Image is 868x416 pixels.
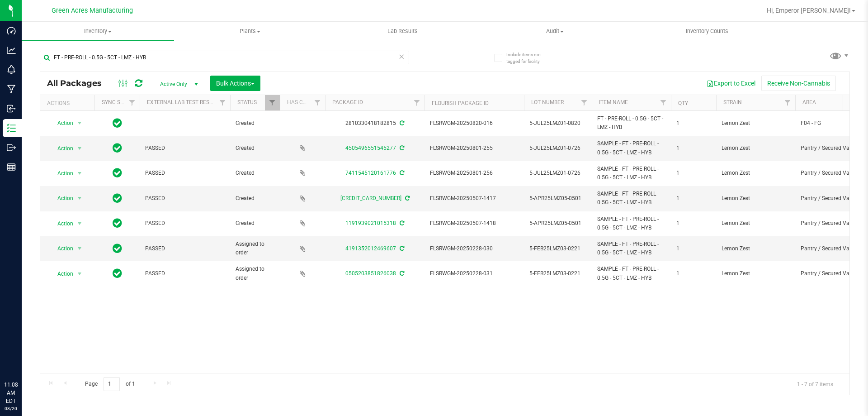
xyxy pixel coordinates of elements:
a: Inventory [22,22,174,41]
span: Lemon Zest [722,269,790,278]
span: Created [236,194,274,203]
span: Lab Results [375,27,430,35]
a: External Lab Test Result [147,99,218,105]
span: 5-FEB25LMZ03-0221 [529,269,586,278]
span: select [74,217,85,230]
iframe: Resource center unread badge [27,342,38,353]
inline-svg: Monitoring [7,65,16,74]
span: select [74,192,85,205]
inline-svg: Analytics [7,46,16,55]
span: PASSED [145,219,225,228]
span: F04 - FG [801,119,858,128]
a: Filter [780,95,795,110]
span: FLSRWGM-20250507-1418 [430,219,519,228]
span: SAMPLE - FT - PRE-ROLL - 0.5G - 5CT - LMZ - HYB [597,139,665,157]
span: Assigned to order [236,265,274,282]
span: In Sync [113,242,122,255]
span: Sync from Compliance System [398,245,404,252]
span: 5-APR25LMZ05-0501 [529,194,586,203]
button: Export to Excel [701,76,761,91]
span: FLSRWGM-20250228-030 [430,244,519,253]
span: PASSED [145,169,225,177]
span: Action [49,117,74,129]
a: Area [802,99,816,105]
a: Plants [174,22,326,41]
span: Inventory Counts [674,27,741,35]
span: FLSRWGM-20250801-256 [430,169,519,177]
span: Pantry / Secured Vault [801,194,858,203]
span: SAMPLE - FT - PRE-ROLL - 0.5G - 5CT - LMZ - HYB [597,190,665,207]
a: 1191939021015318 [345,220,396,226]
span: PASSED [145,244,225,253]
span: select [74,268,85,280]
a: Status [237,99,257,105]
input: 1 [104,377,120,391]
span: SAMPLE - FT - PRE-ROLL - 0.5G - 5CT - LMZ - HYB [597,215,665,232]
span: FLSRWGM-20250801-255 [430,144,519,153]
a: Lab Results [326,22,479,41]
span: Green Acres Manufacturing [52,7,133,14]
a: Filter [310,95,325,110]
div: Actions [47,100,91,106]
span: Sync from Compliance System [398,145,404,151]
span: 5-JUL25LMZ01-0726 [529,169,586,177]
span: In Sync [113,167,122,179]
a: Qty [678,100,688,106]
span: FLSRWGM-20250820-016 [430,119,519,128]
inline-svg: Outbound [7,143,16,152]
span: Lemon Zest [722,144,790,153]
span: Lemon Zest [722,219,790,228]
a: Audit [479,22,631,41]
a: Strain [723,99,742,105]
span: Audit [479,27,631,35]
a: Lot Number [531,99,564,105]
span: Pantry / Secured Vault [801,219,858,228]
a: Filter [125,95,140,110]
span: FLSRWGM-20250228-031 [430,269,519,278]
span: 1 [676,219,711,228]
a: Filter [577,95,592,110]
a: 7411545120161776 [345,170,396,176]
span: 1 - 7 of 7 items [790,377,840,391]
a: 4191352012469607 [345,245,396,252]
a: Item Name [599,99,628,105]
a: [CREDIT_CARD_NUMBER] [340,195,401,201]
a: 4505496551545277 [345,145,396,151]
span: In Sync [113,192,122,205]
span: In Sync [113,117,122,129]
span: 5-APR25LMZ05-0501 [529,219,586,228]
span: 5-JUL25LMZ01-0726 [529,144,586,153]
a: Filter [265,95,280,110]
a: Sync Status [102,99,137,105]
span: PASSED [145,269,225,278]
span: Action [49,217,74,230]
a: Filter [215,95,230,110]
span: Include items not tagged for facility [506,51,552,65]
a: Filter [656,95,671,110]
iframe: Resource center [9,344,36,371]
span: Lemon Zest [722,194,790,203]
a: 0505203851826038 [345,270,396,277]
span: Lemon Zest [722,119,790,128]
span: In Sync [113,267,122,280]
span: Lemon Zest [722,169,790,177]
div: 2810330418182815 [324,119,426,128]
span: Created [236,169,274,177]
span: SAMPLE - FT - PRE-ROLL - 0.5G - 5CT - LMZ - HYB [597,240,665,257]
inline-svg: Inventory [7,124,16,133]
span: Action [49,142,74,155]
span: Sync from Compliance System [398,120,404,126]
span: Inventory [22,27,174,35]
inline-svg: Dashboard [7,26,16,35]
span: Action [49,192,74,205]
inline-svg: Inbound [7,104,16,113]
span: PASSED [145,144,225,153]
span: Assigned to order [236,240,274,257]
span: Sync from Compliance System [404,195,410,201]
span: select [74,167,85,180]
span: Sync from Compliance System [398,270,404,277]
span: Pantry / Secured Vault [801,269,858,278]
span: Created [236,144,274,153]
a: Inventory Counts [631,22,783,41]
span: PASSED [145,194,225,203]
